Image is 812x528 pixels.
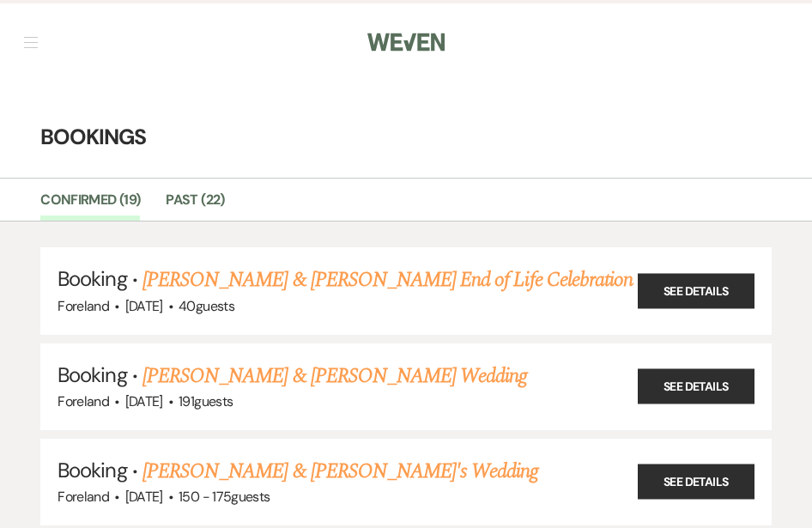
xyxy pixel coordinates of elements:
[58,265,126,292] span: Booking
[179,297,234,315] span: 40 guests
[638,274,754,309] a: See Details
[58,361,126,388] span: Booking
[638,369,754,404] a: See Details
[58,297,109,315] span: Foreland
[125,392,163,410] span: [DATE]
[142,264,633,295] a: [PERSON_NAME] & [PERSON_NAME] End of Life Celebration
[58,488,109,506] span: Foreland
[142,456,539,487] a: [PERSON_NAME] & [PERSON_NAME]'s Wedding
[179,488,270,506] span: 150 - 175 guests
[58,457,126,483] span: Booking
[58,392,109,410] span: Foreland
[179,392,233,410] span: 191 guests
[125,488,163,506] span: [DATE]
[142,361,527,391] a: [PERSON_NAME] & [PERSON_NAME] Wedding
[40,189,140,222] a: Confirmed (19)
[638,464,754,500] a: See Details
[125,297,163,315] span: [DATE]
[166,189,224,222] a: Past (22)
[367,24,445,60] img: Weven Logo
